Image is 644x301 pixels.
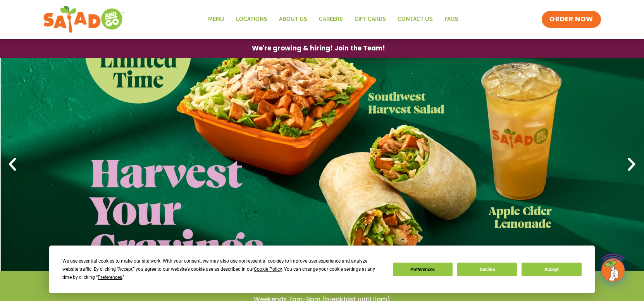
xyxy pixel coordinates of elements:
[439,10,464,28] a: FAQs
[240,39,397,57] a: We're growing & hiring! Join the Team!
[62,257,383,282] div: We use essential cookies to make our site work. With your consent, we may also use non-essential ...
[549,15,593,24] span: ORDER NOW
[349,10,392,28] a: GIFT CARDS
[522,263,581,276] button: Accept
[252,45,385,52] span: We're growing & hiring! Join the Team!
[230,10,273,28] a: Locations
[313,10,349,28] a: Careers
[98,275,122,280] span: Preferences
[273,10,313,28] a: About Us
[392,10,439,28] a: Contact Us
[15,283,629,291] h4: Weekdays 6:30am-9pm (breakfast until 10:30am)
[4,156,21,173] div: Previous slide
[202,10,230,28] a: Menu
[254,266,282,272] span: Cookie Policy
[393,263,453,276] button: Preferences
[43,4,125,35] img: new-SAG-logo-768×292
[202,10,464,28] nav: Menu
[49,246,595,293] div: Cookie Consent Prompt
[542,11,601,28] a: ORDER NOW
[623,156,640,173] div: Next slide
[457,263,517,276] button: Decline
